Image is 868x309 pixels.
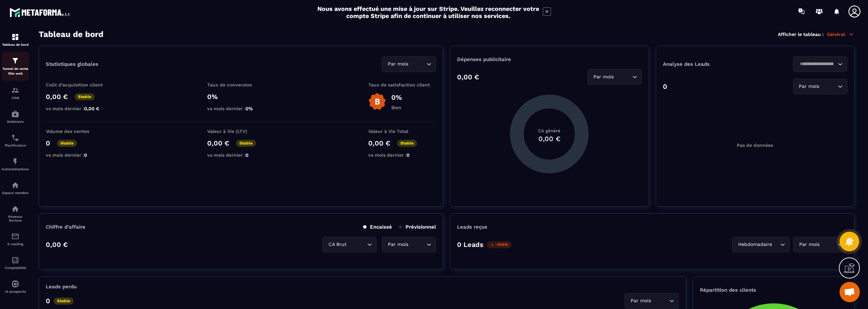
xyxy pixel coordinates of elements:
p: 0,00 € [46,93,68,101]
p: Webinaire [2,120,29,123]
input: Search for option [821,241,836,248]
a: formationformationTableau de bord [2,28,29,52]
a: automationsautomationsAutomatisations [2,152,29,176]
p: 0 [46,139,50,147]
img: formation [11,33,19,41]
p: -100% [487,241,512,248]
input: Search for option [615,73,631,81]
h2: Nous avons effectué une mise à jour sur Stripe. Veuillez reconnecter votre compte Stripe afin de ... [317,5,539,19]
p: Espace membre [2,191,29,195]
p: Analyse des Leads [663,61,755,67]
img: automations [11,280,19,288]
p: 0 [46,297,50,305]
div: Search for option [793,79,847,94]
p: Coût d'acquisition client [46,82,114,88]
div: Search for option [588,69,642,85]
input: Search for option [410,241,425,248]
p: Tableau de bord [2,43,29,46]
div: Ouvrir le chat [840,282,860,302]
p: vs mois dernier : [46,152,114,158]
p: Leads reçus [457,224,487,230]
p: Réseaux Sociaux [2,215,29,222]
p: Valeur à Vie (LTV) [207,129,275,134]
span: 0 [84,152,87,158]
p: 0,00 € [457,73,479,81]
p: E-mailing [2,242,29,246]
p: Statistiques globales [46,61,98,67]
p: Tunnel de vente Site web [2,66,29,76]
img: scheduler [11,134,19,142]
img: social-network [11,205,19,213]
span: 0 [245,152,249,158]
div: Search for option [625,293,679,309]
p: Chiffre d’affaire [46,224,85,230]
img: email [11,232,19,240]
p: Taux de satisfaction client [368,82,436,88]
span: Par mois [386,241,410,248]
input: Search for option [348,241,366,248]
img: automations [11,157,19,166]
p: Afficher le tableau : [778,32,824,37]
div: Search for option [322,237,377,252]
p: Taux de conversion [207,82,275,88]
img: automations [11,110,19,118]
a: formationformationCRM [2,81,29,105]
input: Search for option [410,60,425,68]
p: vs mois dernier : [46,106,114,111]
p: Leads perdu [46,284,77,290]
a: formationformationTunnel de vente Site web [2,52,29,81]
span: 0,00 € [84,106,99,111]
a: schedulerschedulerPlanificateur [2,129,29,152]
p: Encaissé [363,224,392,230]
p: 0,00 € [207,139,229,147]
p: Général [827,31,854,37]
input: Search for option [652,297,668,305]
p: Stable [397,140,417,147]
a: automationsautomationsWebinaire [2,105,29,129]
p: 0 [663,82,667,91]
p: vs mois dernier : [368,152,436,158]
p: 0 Leads [457,240,484,249]
div: Search for option [382,56,436,72]
p: Automatisations [2,167,29,171]
span: Par mois [386,60,410,68]
p: vs mois dernier : [207,106,275,111]
img: formation [11,86,19,94]
p: Dépenses publicitaire [457,56,642,62]
a: accountantaccountantComptabilité [2,251,29,275]
p: Bien [391,105,402,110]
img: logo [9,6,71,18]
h3: Tableau de bord [39,30,103,39]
span: 0% [245,106,253,111]
p: Stable [75,93,95,100]
span: Par mois [797,241,821,248]
p: Stable [57,140,77,147]
p: vs mois dernier : [207,152,275,158]
p: 0,00 € [46,240,68,249]
p: IA prospects [2,290,29,293]
p: Pas de données [737,142,773,148]
p: Prévisionnel [399,224,436,230]
p: Volume des ventes [46,129,114,134]
p: 0,00 € [368,139,390,147]
img: formation [11,57,19,65]
input: Search for option [797,60,836,68]
div: Search for option [793,56,847,72]
p: Stable [54,297,74,305]
p: Stable [236,140,256,147]
div: Search for option [732,237,790,252]
span: Par mois [592,73,615,81]
p: Valeur à Vie Total [368,129,436,134]
p: 0% [207,93,275,101]
a: automationsautomationsEspace membre [2,176,29,200]
a: emailemailE-mailing [2,227,29,251]
span: 0 [407,152,410,158]
p: Comptabilité [2,266,29,270]
span: Hebdomadaire [736,241,773,248]
p: CRM [2,96,29,100]
span: CA Brut [327,241,348,248]
input: Search for option [773,241,778,248]
div: Search for option [382,237,436,252]
img: accountant [11,256,19,264]
input: Search for option [821,83,836,90]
